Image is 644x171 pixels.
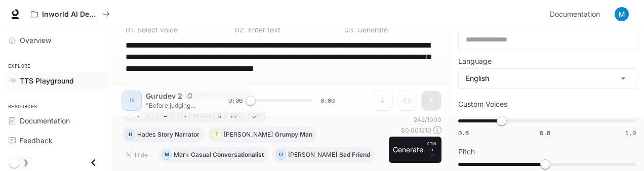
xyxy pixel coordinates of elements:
img: User avatar [615,7,629,21]
button: Hide [122,147,154,163]
span: 0.8 [540,129,550,137]
button: A[PERSON_NAME]Reassuring Support Agent [122,106,270,122]
a: Documentation [546,4,608,24]
span: Overview [20,35,51,46]
a: TTS Playground [4,72,109,90]
p: [PERSON_NAME] [137,111,186,117]
p: Inworld AI Demos [42,10,99,19]
p: Pitch [458,148,475,155]
p: 0 3 . [344,26,355,33]
p: Custom Voices [458,101,636,108]
button: D[PERSON_NAME]Engaging Podcaster [122,86,252,102]
p: $ 0.001210 [401,126,431,135]
p: Sad Friend [339,152,370,158]
p: Language [458,58,492,65]
a: Documentation [4,112,109,130]
span: TTS Playground [20,75,74,86]
div: H [126,126,135,143]
p: [PERSON_NAME] [288,152,337,158]
p: Hades [137,132,155,138]
p: Story Narrator [157,132,199,138]
p: Enter text [246,26,280,33]
div: A [126,106,135,122]
p: Grumpy Man [275,132,312,138]
p: Reassuring Support Agent [188,111,265,117]
button: User avatar [612,4,632,24]
button: HHadesStory Narrator [122,126,204,143]
p: [PERSON_NAME] [224,132,273,138]
span: Documentation [550,8,600,21]
div: M [162,147,171,163]
button: MMarkCasual Conversationalist [158,147,268,163]
span: Documentation [20,115,70,126]
button: All workspaces [26,4,114,24]
p: Engaging Podcaster [188,91,248,97]
div: O [276,147,286,163]
div: English [459,69,636,88]
span: 1.0 [625,129,636,137]
p: Mark [174,152,189,158]
div: T [212,126,221,143]
a: Overview [4,31,109,49]
p: CTRL + [427,141,437,153]
p: Casual Conversationalist [191,152,264,158]
p: ⏎ [427,141,437,159]
button: O[PERSON_NAME]Sad Friend [272,147,375,163]
p: Select voice [135,26,178,33]
p: Generate [355,26,388,33]
p: 0 1 . [126,26,135,33]
p: [PERSON_NAME] [137,91,186,97]
button: T[PERSON_NAME]Grumpy Man [208,126,317,143]
div: D [126,86,135,102]
button: GenerateCTRL +⏎ [389,137,441,163]
p: 0 2 . [235,26,246,33]
span: 0.6 [458,129,469,137]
